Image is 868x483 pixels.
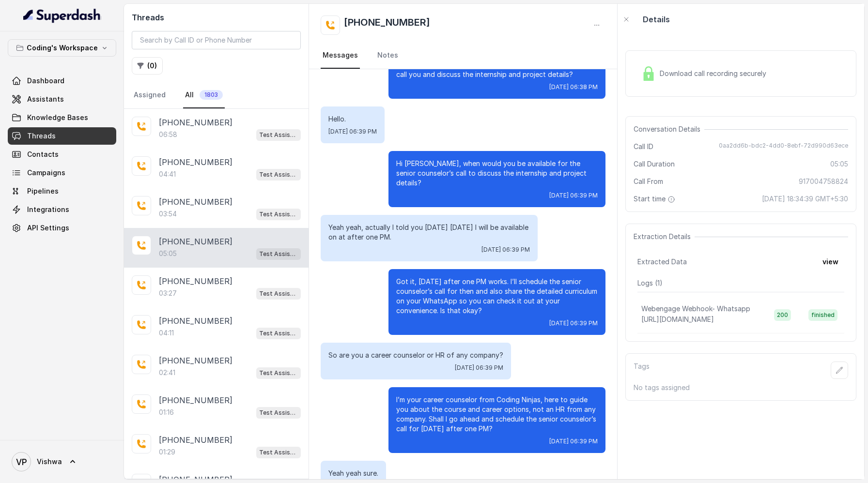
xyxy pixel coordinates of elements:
button: view [817,253,844,271]
p: 01:29 [159,447,175,457]
h2: Threads [132,12,301,23]
button: Coding's Workspace [8,39,116,57]
span: Vishwa [37,457,62,467]
a: All1803 [183,82,225,108]
p: Hi [PERSON_NAME], when would you be available for the senior counselor’s call to discuss the inte... [396,159,598,188]
a: Assistants [8,91,116,108]
button: (0) [132,57,163,75]
p: Got it, [DATE] after one PM works. I’ll schedule the senior counselor’s call for then and also sh... [396,277,598,316]
span: API Settings [27,223,69,233]
span: Pipelines [27,186,59,196]
nav: Tabs [132,82,301,108]
p: [PHONE_NUMBER] [159,236,232,247]
p: [PHONE_NUMBER] [159,275,232,287]
text: VP [16,457,27,467]
p: 04:11 [159,328,174,338]
p: Logs ( 1 ) [637,278,844,288]
span: 917004758824 [799,177,848,186]
p: [PHONE_NUMBER] [159,394,232,406]
p: 05:05 [159,249,177,258]
a: Campaigns [8,164,116,181]
p: 02:41 [159,368,175,377]
span: [URL][DOMAIN_NAME] [641,315,714,323]
p: Test Assistant- 2 [259,130,298,140]
p: Tags [634,362,650,379]
span: Call ID [634,142,653,151]
p: [PHONE_NUMBER] [159,196,232,208]
a: API Settings [8,219,116,237]
img: Lock Icon [641,66,656,81]
a: Threads [8,127,116,145]
p: Test Assistant- 2 [259,368,298,378]
img: light.svg [23,8,101,23]
p: Test Assistant- 2 [259,289,298,299]
a: Dashboard [8,72,116,90]
p: 04:41 [159,169,176,179]
p: [PHONE_NUMBER] [159,355,232,366]
p: Hello. [328,114,377,124]
nav: Tabs [321,43,605,69]
span: 05:05 [830,159,848,169]
p: Test Assistant- 2 [259,249,298,259]
span: Campaigns [27,168,65,178]
span: Contacts [27,150,59,159]
p: [PHONE_NUMBER] [159,117,232,128]
span: [DATE] 06:38 PM [549,83,598,91]
span: [DATE] 06:39 PM [455,364,503,372]
span: [DATE] 18:34:39 GMT+5:30 [762,194,848,204]
p: [PHONE_NUMBER] [159,156,232,168]
p: Yeah yeah, actually I told you [DATE] [DATE] I will be available on at after one PM. [328,223,530,242]
p: 06:58 [159,130,177,139]
p: Test Assistant- 2 [259,210,298,219]
span: 200 [774,309,791,321]
p: Test Assistant- 2 [259,170,298,180]
p: Great. When would be a good time for our senior counselor to call you and discuss the internship ... [396,60,598,79]
span: Dashboard [27,76,64,86]
h2: [PHONE_NUMBER] [344,15,430,35]
span: Download call recording securely [660,69,770,78]
span: Call From [634,177,663,186]
p: Test Assistant- 2 [259,408,298,418]
p: Coding's Workspace [27,42,98,54]
span: 1803 [200,90,223,100]
p: Test Assistant- 2 [259,329,298,338]
p: [PHONE_NUMBER] [159,315,232,327]
span: Knowledge Bases [27,113,88,122]
span: Start time [634,194,677,204]
a: Contacts [8,146,116,163]
p: So are you a career counselor or HR of any company? [328,350,503,360]
span: Call Duration [634,159,675,169]
p: [PHONE_NUMBER] [159,434,232,446]
a: Integrations [8,201,116,218]
span: [DATE] 06:39 PM [549,438,598,445]
p: Yeah yeah sure. [328,468,378,478]
span: Assistants [27,94,64,104]
span: Extracted Data [637,257,687,267]
span: Conversation Details [634,124,704,134]
p: Webengage Webhook- Whatsapp [641,304,750,314]
a: Notes [375,43,400,69]
a: Messages [321,43,360,69]
span: 0aa2dd6b-bdc2-4dd0-8ebf-72d990d63ece [719,142,848,151]
span: [DATE] 06:39 PM [328,128,377,136]
span: [DATE] 06:39 PM [549,319,598,327]
input: Search by Call ID or Phone Number [132,31,301,49]
span: [DATE] 06:39 PM [481,246,530,254]
p: 01:16 [159,408,174,417]
span: Extraction Details [634,232,695,241]
span: finished [808,309,837,321]
p: 03:54 [159,209,177,219]
p: Details [643,14,670,25]
p: No tags assigned [634,383,848,392]
span: Threads [27,131,56,141]
p: Test Assistant- 2 [259,448,298,457]
a: Pipelines [8,182,116,200]
span: [DATE] 06:39 PM [549,192,598,199]
p: 03:27 [159,288,177,298]
a: Knowledge Bases [8,109,116,126]
a: Vishwa [8,448,116,475]
span: Integrations [27,205,69,214]
a: Assigned [132,82,168,108]
p: I’m your career counselor from Coding Ninjas, here to guide you about the course and career optio... [396,395,598,434]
